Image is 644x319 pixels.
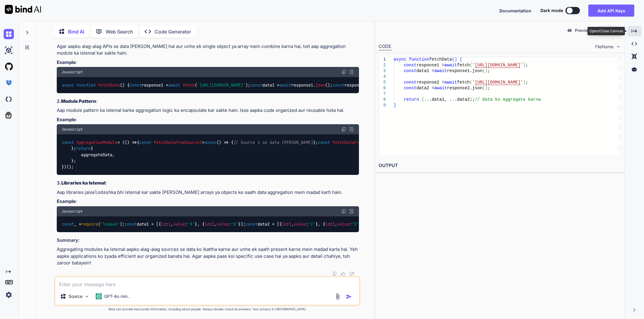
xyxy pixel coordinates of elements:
[525,63,528,68] span: ;
[499,8,531,13] span: Documentation
[332,271,337,276] img: copy
[154,140,202,145] span: fetchDataFromSource1
[404,68,416,73] span: const
[349,69,354,75] img: Open in Browser
[62,82,74,88] span: async
[57,180,359,187] h3: 3. :
[183,82,195,88] span: fetch
[337,222,349,227] span: value
[57,116,359,123] p: :
[416,63,444,68] span: response1 =
[475,63,520,68] span: [URL][DOMAIN_NAME]
[57,237,359,244] h3: Summary:
[197,82,245,88] span: '[URL][DOMAIN_NAME]'
[81,222,98,227] span: require
[457,63,470,68] span: fetch
[4,94,14,104] img: darkCloudIdeIcon
[521,80,523,85] span: '
[404,86,416,90] span: const
[316,82,325,88] span: json
[460,57,462,62] span: {
[139,140,151,145] span: const
[429,57,452,62] span: fetchData
[57,189,359,196] p: Aap libraries jaise ka bhi istemal kar sakte [PERSON_NAME] arrays ya objects ke saath data aggreg...
[424,97,469,102] span: ...data1, ...data2
[57,198,359,205] p: :
[308,222,316,227] span: 'C'
[416,80,444,85] span: response2 =
[457,80,470,85] span: fetch
[447,68,482,73] span: response1.json
[57,43,359,57] p: Agar aapko alag-alag APIs se data [PERSON_NAME] hai aur unhe ek single object ya array mein combi...
[57,198,76,204] strong: Example
[250,82,262,88] span: const
[69,293,82,299] p: Source
[349,271,354,276] img: dislike
[168,222,171,227] span: 1
[332,140,381,145] span: fetchDataFromSource2
[394,57,406,62] span: async
[279,82,291,88] span: await
[173,222,185,227] span: value
[379,85,386,91] div: 6
[4,78,14,88] img: premium
[379,57,386,62] div: 1
[346,294,352,300] img: icon
[62,209,83,214] span: Javascript
[204,222,209,227] span: id
[294,222,306,227] span: value
[404,63,416,68] span: const
[487,68,490,73] span: ;
[4,62,14,72] img: githubLight
[61,98,96,104] strong: Module Pattern
[101,222,120,227] span: 'lodash'
[76,146,91,151] span: return
[57,246,359,267] p: Aggregating modules ka istemal aapko alag-alag sources se data ko ikattha karne aur unhe ek saath...
[57,117,76,122] strong: Example
[62,221,577,227] code: _ = ( ); data1 = [{ : , : }, { : , : }]; data2 = [{ : , : }, { : , : }]; aggregatedData = _. (dat...
[575,27,591,33] p: Preview
[421,97,424,102] span: {
[62,222,74,227] span: const
[62,140,74,145] span: const
[76,140,117,145] span: AggregationModule
[379,97,386,103] div: 8
[379,68,386,74] div: 3
[379,80,386,85] div: 5
[472,63,475,68] span: '
[523,80,525,85] span: )
[168,82,180,88] span: await
[125,140,137,145] span: () =>
[341,271,346,276] img: like
[379,74,386,80] div: 4
[155,28,191,35] p: Code Generator
[404,80,416,85] span: const
[187,222,195,227] span: 'A'
[76,82,96,88] span: function
[379,91,386,97] div: 7
[485,86,487,90] span: )
[434,68,447,73] span: await
[409,57,429,62] span: function
[4,290,14,300] img: settings
[499,8,531,14] button: Documentation
[334,293,341,300] img: attachment
[616,44,621,49] img: chevron down
[130,82,142,88] span: const
[325,222,330,227] span: id
[375,159,625,173] h2: OUTPUT
[482,68,485,73] span: (
[341,70,346,74] img: copy
[475,97,540,102] span: // Data ko aggregate karna
[106,28,133,35] p: Web Search
[472,80,475,85] span: '
[57,107,359,114] p: Aap module pattern ka istemal karke aggregation logic ko encapsulate kar sakte hain. Isse aapka c...
[567,28,572,33] img: preview
[521,63,523,68] span: '
[62,70,83,74] span: Javascript
[487,86,490,90] span: ;
[523,63,525,68] span: )
[231,222,238,227] span: 'B'
[416,68,434,73] span: data1 =
[57,59,76,65] strong: Example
